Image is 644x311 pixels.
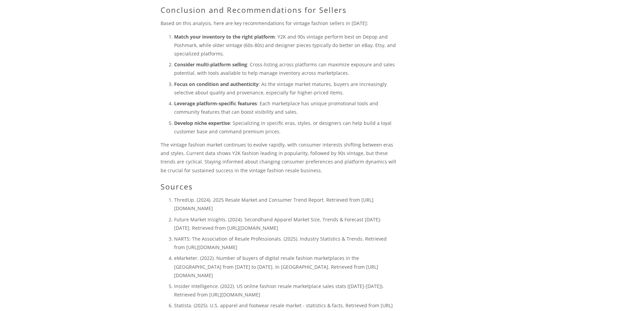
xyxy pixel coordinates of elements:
p: Based on this analysis, here are key recommendations for vintage fashion sellers in [DATE]: [161,19,398,27]
strong: Match your inventory to the right platform [174,34,275,40]
h2: Conclusion and Recommendations for Sellers [161,5,398,14]
strong: Leverage platform-specific features [174,100,257,107]
p: Insider Intelligence. (2022). US online fashion resale marketplace sales stats ([DATE]-[DATE]). R... [174,282,398,299]
p: : Specializing in specific eras, styles, or designers can help build a loyal customer base and co... [174,119,398,136]
p: NARTS: The Association of Resale Professionals. (2025). Industry Statistics & Trends. Retrieved f... [174,235,398,251]
p: eMarketer. (2022). Number of buyers of digital resale fashion marketplaces in the [GEOGRAPHIC_DAT... [174,254,398,280]
strong: Focus on condition and authenticity [174,81,259,87]
p: Future Market Insights. (2024). Secondhand Apparel Market Size, Trends & Forecast [DATE]-[DATE]. ... [174,215,398,232]
strong: Consider multi-platform selling [174,61,247,68]
p: : Y2K and 90s vintage perform best on Depop and Poshmark, while older vintage (60s-80s) and desig... [174,32,398,58]
p: The vintage fashion market continues to evolve rapidly, with consumer interests shifting between ... [161,140,398,175]
p: : As the vintage market matures, buyers are increasingly selective about quality and provenance, ... [174,80,398,97]
p: : Each marketplace has unique promotional tools and community features that can boost visibility ... [174,99,398,116]
strong: Develop niche expertise [174,120,230,126]
h2: Sources [161,182,398,191]
p: ThredUp. (2024). 2025 Resale Market and Consumer Trend Report. Retrieved from [URL][DOMAIN_NAME] [174,196,398,213]
p: : Cross-listing across platforms can maximize exposure and sales potential, with tools available ... [174,60,398,77]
